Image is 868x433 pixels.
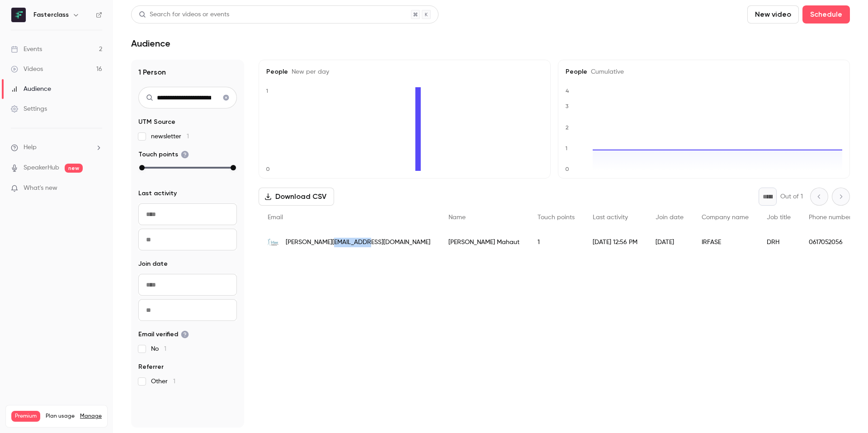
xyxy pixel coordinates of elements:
div: [DATE] [646,230,693,255]
button: Download CSV [259,188,334,206]
span: new [65,164,83,173]
div: 1 [528,230,584,255]
div: min [139,165,145,170]
span: newsletter [151,132,189,141]
h5: People [566,67,842,76]
div: Settings [11,104,47,113]
span: Plan usage [46,413,75,420]
text: 4 [566,88,569,94]
div: IRFASE [693,230,758,255]
span: Last activity [593,214,628,221]
text: 0 [565,166,569,172]
span: Touch points [138,150,189,159]
img: Fasterclass [11,8,26,22]
h1: 1 Person [138,67,237,78]
span: Cumulative [587,69,624,75]
input: To [138,299,237,321]
div: Search for videos or events [139,10,229,19]
text: 1 [266,88,268,94]
span: Join date [656,214,684,221]
span: Other [151,377,175,386]
input: To [138,229,237,250]
span: Help [24,143,37,152]
span: Referrer [138,362,164,372]
span: Last activity [138,189,177,198]
span: Company name [702,214,749,221]
button: New video [747,5,799,24]
div: 0617052056 [800,230,860,255]
span: 1 [187,133,189,140]
text: 2 [566,124,569,131]
div: Videos [11,65,43,74]
img: irfase.com [268,239,278,245]
span: Email verified [138,330,189,339]
div: [PERSON_NAME] Mahaut [439,230,528,255]
div: Events [11,45,42,54]
span: Job title [767,214,791,221]
a: Manage [80,413,102,420]
div: DRH [758,230,800,255]
span: 1 [164,346,166,352]
span: UTM Source [138,118,175,127]
input: From [138,274,237,296]
li: help-dropdown-opener [11,143,102,152]
span: Premium [11,411,40,422]
div: max [231,165,236,170]
text: 0 [266,166,270,172]
span: Name [448,214,466,221]
span: New per day [288,69,329,75]
button: Clear search [219,90,233,105]
span: Touch points [538,214,575,221]
h1: Audience [131,38,170,49]
span: [PERSON_NAME][EMAIL_ADDRESS][DOMAIN_NAME] [286,238,430,247]
span: Email [268,214,283,221]
a: SpeakerHub [24,163,59,173]
text: 3 [566,103,569,109]
span: What's new [24,184,57,193]
span: Join date [138,259,168,268]
h5: People [266,67,543,76]
span: 1 [173,378,175,385]
button: Schedule [802,5,850,24]
div: Audience [11,85,51,94]
input: From [138,203,237,225]
div: [DATE] 12:56 PM [584,230,646,255]
h6: Fasterclass [33,10,69,19]
span: No [151,344,166,353]
p: Out of 1 [780,192,803,201]
text: 1 [565,145,567,151]
span: Phone number [809,214,851,221]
